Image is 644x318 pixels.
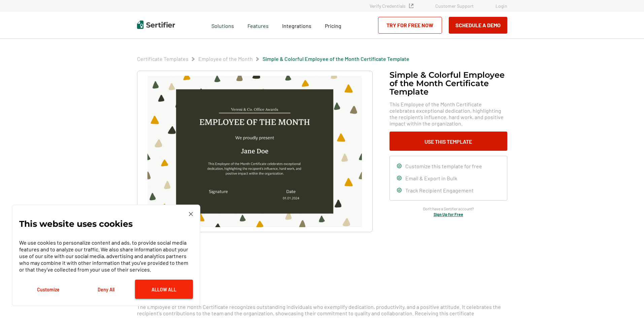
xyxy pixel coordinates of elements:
span: This Employee of the Month Certificate celebrates exceptional dedication, highlighting the recipi... [389,101,507,127]
img: Simple & Colorful Employee of the Month Certificate Template [147,76,362,227]
a: Employee of the Month [198,56,253,62]
span: Don’t have a Sertifier account? [423,206,474,212]
span: Solutions [211,21,234,29]
button: Deny All [77,280,135,299]
span: Customize this template for free [405,163,482,169]
iframe: Chat Widget [610,286,644,318]
a: Sign Up for Free [434,212,463,217]
a: Simple & Colorful Employee of the Month Certificate Template [263,56,409,62]
img: Sertifier | Digital Credentialing Platform [137,21,175,29]
a: Pricing [325,21,341,29]
a: Login [496,3,507,9]
img: Cookie Popup Close [189,212,193,216]
span: Integrations [282,23,311,29]
span: Email & Export in Bulk [405,175,457,181]
a: Verify Credentials [370,3,413,9]
h1: Simple & Colorful Employee of the Month Certificate Template [389,71,507,96]
button: Use This Template [389,132,507,151]
a: Try for Free Now [378,17,442,34]
span: Pricing [325,23,341,29]
button: Schedule a Demo [449,17,507,34]
button: Allow All [135,280,193,299]
p: This website uses cookies [19,220,133,227]
span: Features [247,21,269,29]
a: Integrations [282,21,311,29]
div: Breadcrumb [137,56,409,62]
img: Verified [409,4,413,8]
button: Customize [19,280,77,299]
span: Track Recipient Engagement [405,187,474,193]
p: We use cookies to personalize content and ads, to provide social media features and to analyze ou... [19,239,193,273]
a: Customer Support [435,3,474,9]
a: Certificate Templates [137,56,189,62]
